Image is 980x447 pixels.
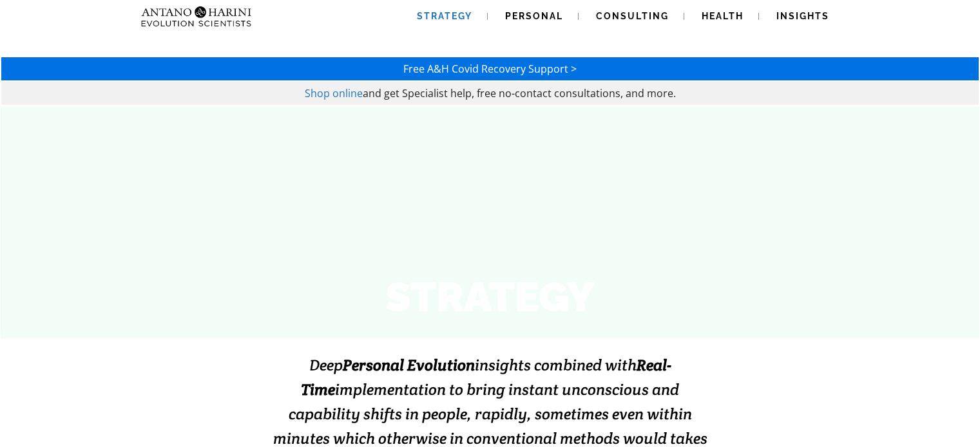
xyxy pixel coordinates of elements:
[403,62,577,76] a: Free A&H Covid Recovery Support >
[385,273,595,321] strong: STRATEGY
[505,11,563,21] span: Personal
[417,11,472,21] span: Strategy
[305,86,363,100] a: Shop online
[776,11,829,21] span: Insights
[596,11,669,21] span: Consulting
[343,355,475,375] strong: Personal Evolution
[702,11,744,21] span: Health
[363,86,676,100] span: and get Specialist help, free no-contact consultations, and more.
